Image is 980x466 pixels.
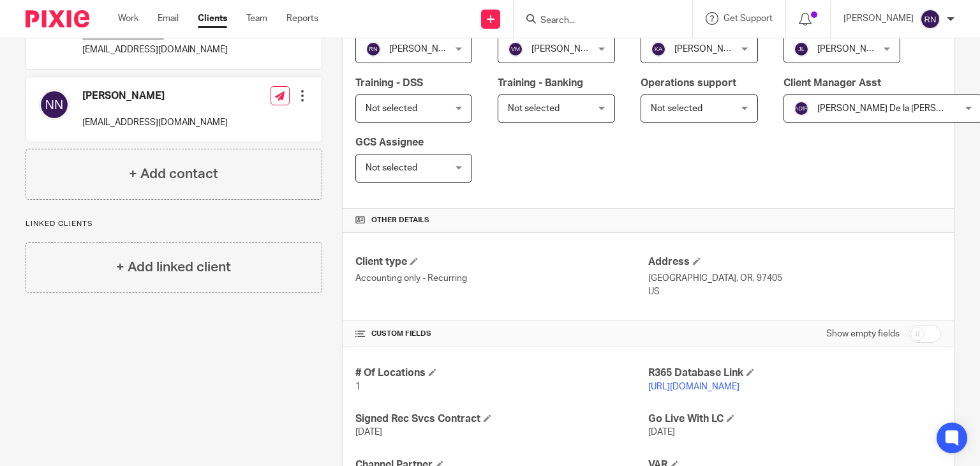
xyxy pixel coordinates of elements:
[389,45,459,54] span: [PERSON_NAME]
[648,255,941,269] h4: Address
[355,366,648,380] h4: # Of Locations
[26,10,89,27] img: Pixie
[843,12,914,25] p: [PERSON_NAME]
[826,327,900,340] label: Show empty fields
[920,9,940,29] img: svg%3E
[286,12,318,25] a: Reports
[817,45,887,54] span: [PERSON_NAME]
[355,255,648,269] h4: Client type
[674,45,745,54] span: [PERSON_NAME]
[118,12,138,25] a: Work
[82,89,228,103] h4: [PERSON_NAME]
[355,412,648,426] h4: Signed Rec Svcs Contract
[648,366,941,380] h4: R365 Database Link
[648,272,941,285] p: [GEOGRAPHIC_DATA], OR, 97405
[508,104,560,113] span: Not selected
[724,14,773,23] span: Get Support
[648,412,941,426] h4: Go Live With LC
[82,116,228,129] p: [EMAIL_ADDRESS][DOMAIN_NAME]
[508,41,523,57] img: svg%3E
[116,257,231,277] h4: + Add linked client
[648,382,739,391] a: [URL][DOMAIN_NAME]
[355,137,424,147] span: GCS Assignee
[539,15,654,27] input: Search
[26,219,322,229] p: Linked clients
[794,101,809,116] img: svg%3E
[355,329,648,339] h4: CUSTOM FIELDS
[355,382,360,391] span: 1
[82,43,228,56] p: [EMAIL_ADDRESS][DOMAIN_NAME]
[198,12,227,25] a: Clients
[783,78,881,88] span: Client Manager Asst
[355,428,382,437] span: [DATE]
[651,41,666,57] img: svg%3E
[648,428,675,437] span: [DATE]
[531,45,602,54] span: [PERSON_NAME]
[355,272,648,285] p: Accounting only - Recurring
[648,285,941,298] p: US
[366,41,381,57] img: svg%3E
[158,12,179,25] a: Email
[651,104,702,113] span: Not selected
[498,78,583,88] span: Training - Banking
[355,78,423,88] span: Training - DSS
[641,78,736,88] span: Operations support
[794,41,809,57] img: svg%3E
[371,215,429,225] span: Other details
[366,163,417,172] span: Not selected
[129,164,218,184] h4: + Add contact
[39,89,70,120] img: svg%3E
[366,104,417,113] span: Not selected
[246,12,267,25] a: Team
